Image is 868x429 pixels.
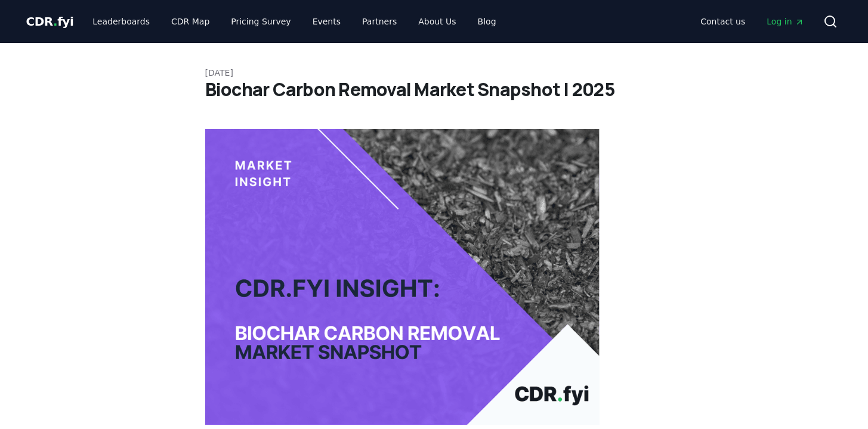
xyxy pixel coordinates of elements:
[303,11,350,32] a: Events
[767,16,804,27] span: Log in
[205,129,600,425] img: blog post image
[468,11,506,32] a: Blog
[53,14,57,29] span: .
[83,11,159,32] a: Leaderboards
[205,67,663,79] p: [DATE]
[83,11,505,32] nav: Main
[205,79,663,100] h1: Biochar Carbon Removal Market Snapshot | 2025
[691,11,755,32] a: Contact us
[353,11,406,32] a: Partners
[26,14,74,29] span: CDR fyi
[409,11,465,32] a: About Us
[162,11,219,32] a: CDR Map
[691,11,813,32] nav: Main
[221,11,300,32] a: Pricing Survey
[26,13,74,30] a: CDR.fyi
[757,11,813,32] a: Log in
